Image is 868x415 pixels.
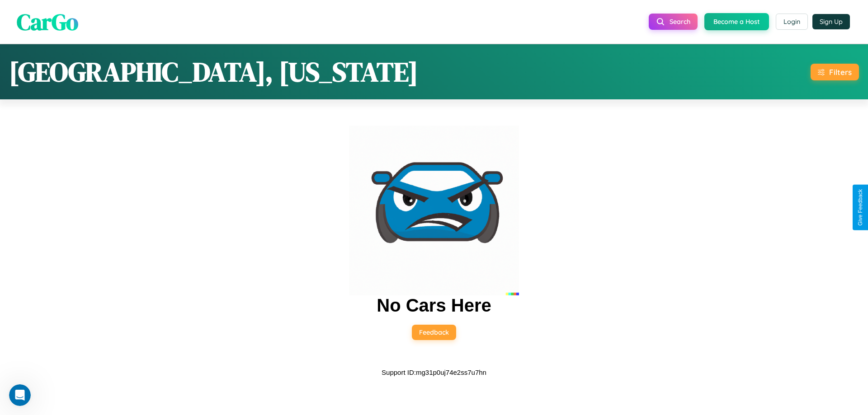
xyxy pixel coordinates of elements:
button: Filters [811,64,859,80]
button: Login [776,14,808,30]
img: car [349,126,519,295]
iframe: Intercom live chat [9,384,31,406]
button: Sign Up [812,14,850,29]
button: Search [649,14,698,30]
button: Feedback [412,325,456,340]
span: CarGo [17,6,78,37]
p: Support ID: mg31p0uj74e2ss7u7hn [382,366,486,378]
button: Become a Host [704,13,769,30]
div: Give Feedback [857,189,863,226]
div: Filters [829,67,852,77]
h1: [GEOGRAPHIC_DATA], [US_STATE] [9,53,418,90]
h2: No Cars Here [377,295,491,316]
span: Search [670,18,690,26]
